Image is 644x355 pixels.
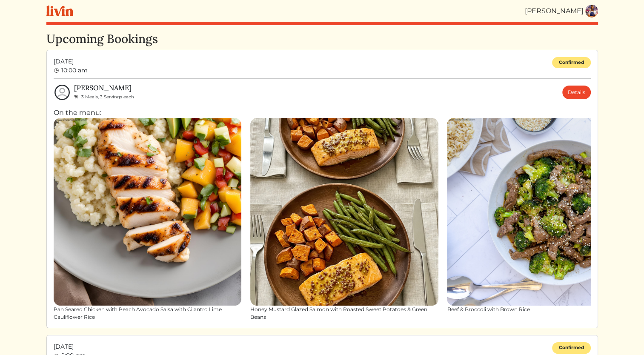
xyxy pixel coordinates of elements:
[250,118,438,321] a: Honey Mustard Glazed Salmon with Roasted Sweet Potatoes & Green Beans
[447,118,635,314] a: Beef & Broccoli with Brown Rice
[54,57,88,66] span: [DATE]
[552,342,591,354] div: Confirmed
[74,94,78,99] img: fork_knife_small-8e8c56121c6ac9ad617f7f0151facf9cb574b427d2b27dceffcaf97382ddc7e7.svg
[61,66,88,74] span: 10:00 am
[250,118,438,306] img: Honey Mustard Glazed Salmon with Roasted Sweet Potatoes & Green Beans
[54,108,591,321] div: On the menu:
[54,118,242,321] a: Pan Seared Chicken with Peach Avocado Salsa with Cilantro Lime Cauliflower Rice
[46,32,598,46] h3: Upcoming Bookings
[447,118,635,306] img: Beef & Broccoli with Brown Rice
[562,86,591,99] a: Details
[447,306,635,313] div: Beef & Broccoli with Brown Rice
[54,118,242,306] img: Pan Seared Chicken with Peach Avocado Salsa with Cilantro Lime Cauliflower Rice
[552,57,591,69] div: Confirmed
[54,342,86,351] span: [DATE]
[81,94,134,100] span: 3 Meals, 3 Servings each
[74,84,134,92] h6: [PERSON_NAME]
[46,6,73,16] img: livin-logo-a0d97d1a881af30f6274990eb6222085a2533c92bbd1e4f22c21b4f0d0e3210c.svg
[525,6,584,16] div: [PERSON_NAME]
[54,306,242,321] div: Pan Seared Chicken with Peach Avocado Salsa with Cilantro Lime Cauliflower Rice
[585,5,598,17] img: a09e5bf7981c309b4c08df4bb44c4a4f
[54,84,71,101] img: profile-circle-6dcd711754eaac681cb4e5fa6e5947ecf152da99a3a386d1f417117c42b37ef2.svg
[250,306,438,321] div: Honey Mustard Glazed Salmon with Roasted Sweet Potatoes & Green Beans
[54,68,60,74] img: clock-b05ee3d0f9935d60bc54650fc25b6257a00041fd3bdc39e3e98414568feee22d.svg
